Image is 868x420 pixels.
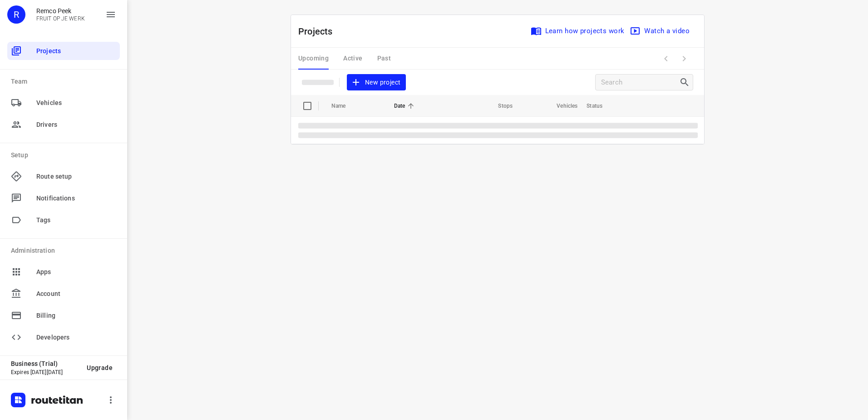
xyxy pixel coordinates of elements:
span: Stops [486,100,513,111]
div: Notifications [7,189,120,207]
p: FRUIT OP JE WERK [36,15,85,22]
div: Search [679,77,693,88]
button: New project [347,74,406,91]
div: Projects [7,42,120,60]
p: Team [11,77,120,86]
span: Previous Page [657,50,675,68]
span: Vehicles [545,100,577,111]
span: Next Page [675,50,693,68]
div: Developers [7,328,120,346]
span: Status [587,100,614,111]
span: Notifications [36,194,116,203]
p: Administration [11,246,120,255]
div: Route setup [7,167,120,185]
p: Remco Peek [36,7,85,15]
button: Upgrade [79,360,120,376]
input: Search projects [601,75,679,90]
span: Projects [36,46,116,56]
div: Apps [7,263,120,281]
div: R [7,5,25,24]
p: Business (Trial) [11,360,79,367]
div: Tags [7,211,120,229]
div: Billing [7,306,120,325]
span: Vehicles [36,98,116,108]
span: Name [331,100,358,111]
span: Upgrade [87,364,113,371]
span: Route setup [36,172,116,181]
span: New project [352,77,400,88]
p: Setup [11,150,120,160]
span: Date [394,100,417,111]
span: Tags [36,215,116,225]
span: Apps [36,267,116,277]
span: Account [36,289,116,299]
span: Drivers [36,120,116,130]
div: Account [7,285,120,303]
div: Drivers [7,115,120,134]
p: Expires [DATE][DATE] [11,369,79,375]
span: Developers [36,333,116,342]
p: Projects [298,25,340,38]
span: Billing [36,311,116,320]
div: Vehicles [7,94,120,112]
